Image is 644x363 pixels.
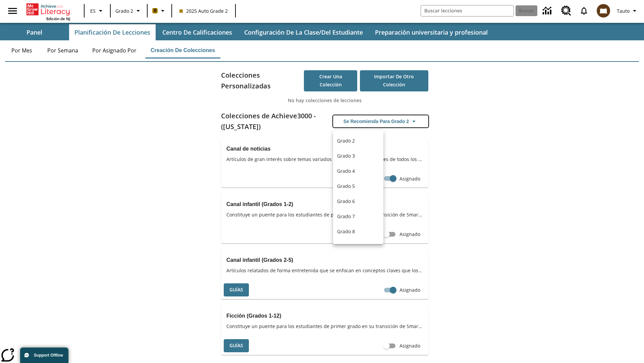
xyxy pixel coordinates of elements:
p: Grado 4 [337,167,355,174]
p: Grado 3 [337,152,355,159]
p: Grado 5 [337,183,355,190]
p: Grado 9 [337,243,355,250]
p: Grado 7 [337,213,355,220]
p: Grado 8 [337,228,355,235]
p: Grado 2 [337,137,355,144]
p: Grado 6 [337,198,355,205]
